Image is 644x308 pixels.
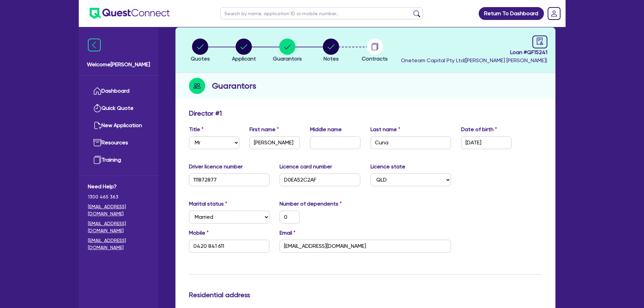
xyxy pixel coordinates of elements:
button: Guarantors [272,38,302,63]
img: resources [93,139,101,147]
label: Licence state [371,163,405,171]
a: Resources [88,134,149,151]
a: Training [88,151,149,169]
span: audit [536,38,544,45]
span: Guarantors [273,55,302,62]
label: Marital status [189,200,227,208]
img: training [93,156,101,164]
a: Dropdown toggle [545,5,563,22]
span: Welcome [PERSON_NAME] [87,61,150,69]
button: Applicant [232,38,256,63]
input: Search by name, application ID or mobile number... [220,7,423,19]
a: Return To Dashboard [479,7,544,20]
span: 1300 465 363 [88,193,149,200]
h3: Residential address [189,291,542,299]
a: New Application [88,117,149,134]
a: [EMAIL_ADDRESS][DOMAIN_NAME] [88,237,149,251]
span: Applicant [232,55,256,62]
h3: Director # 1 [189,109,222,117]
a: [EMAIL_ADDRESS][DOMAIN_NAME] [88,220,149,234]
span: Need Help? [88,183,149,191]
input: DD / MM / YYYY [461,136,511,149]
label: Last name [371,125,400,134]
span: Quotes [191,55,210,62]
img: step-icon [189,78,205,94]
a: audit [532,35,547,48]
a: [EMAIL_ADDRESS][DOMAIN_NAME] [88,203,149,217]
img: quick-quote [93,104,101,112]
a: Quick Quote [88,100,149,117]
label: First name [249,125,279,134]
button: Contracts [361,38,388,63]
label: Driver licence number [189,163,243,171]
button: Notes [323,38,339,63]
img: quest-connect-logo-blue [90,8,170,19]
a: Dashboard [88,82,149,100]
span: Notes [324,55,339,62]
label: Title [189,125,204,134]
h2: Guarantors [212,80,256,92]
span: Loan # QF15241 [401,48,547,56]
span: Contracts [362,55,388,62]
img: icon-menu-close [88,39,101,51]
img: new-application [93,121,101,129]
button: Quotes [190,38,210,63]
label: Date of birth [461,125,497,134]
span: Oneteam Capital Pty Ltd ( [PERSON_NAME] [PERSON_NAME] ) [401,57,547,64]
label: Licence card number [280,163,332,171]
label: Email [280,229,295,237]
label: Mobile [189,229,209,237]
label: Number of dependents [280,200,342,208]
label: Middle name [310,125,342,134]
